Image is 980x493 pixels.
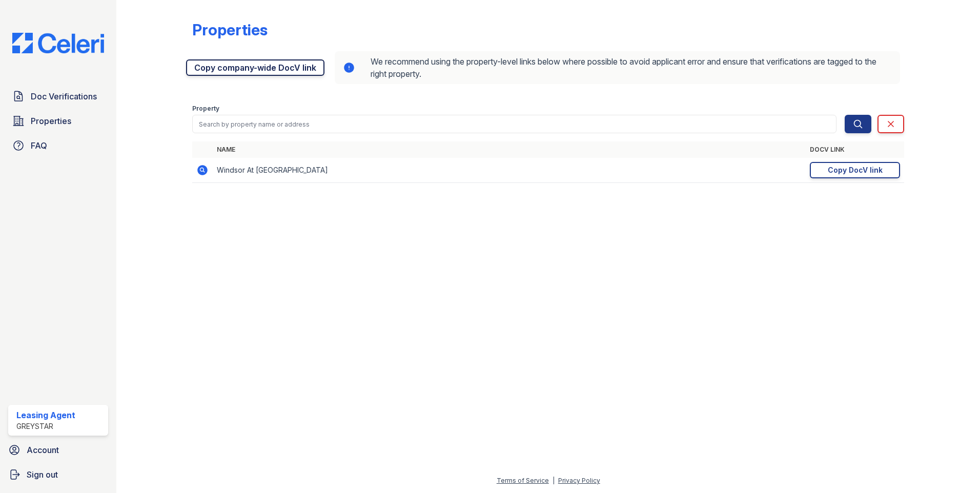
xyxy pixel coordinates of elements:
div: | [553,477,555,484]
div: Copy DocV link [828,165,883,175]
a: Sign out [4,464,112,485]
div: Leasing Agent [16,409,75,421]
th: Name [213,141,806,158]
input: Search by property name or address [192,115,836,133]
a: Copy company-wide DocV link [186,59,324,76]
a: FAQ [8,135,108,156]
a: Privacy Policy [558,477,600,484]
a: Properties [8,111,108,131]
span: Sign out [27,468,58,481]
span: FAQ [31,139,47,152]
th: DocV Link [806,141,904,158]
a: Copy DocV link [810,162,900,178]
span: Account [27,444,59,456]
a: Account [4,440,112,460]
span: Doc Verifications [31,90,97,102]
span: Properties [31,115,71,127]
div: Greystar [16,421,75,432]
div: Properties [192,20,268,39]
td: Windsor At [GEOGRAPHIC_DATA] [213,158,806,183]
a: Doc Verifications [8,86,108,107]
div: We recommend using the property-level links below where possible to avoid applicant error and ens... [335,51,900,84]
a: Terms of Service [497,477,549,484]
label: Property [192,105,219,113]
img: CE_Logo_Blue-a8612792a0a2168367f1c8372b55b34899dd931a85d93a1a3d3e32e68fde9ad4.png [4,33,112,53]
